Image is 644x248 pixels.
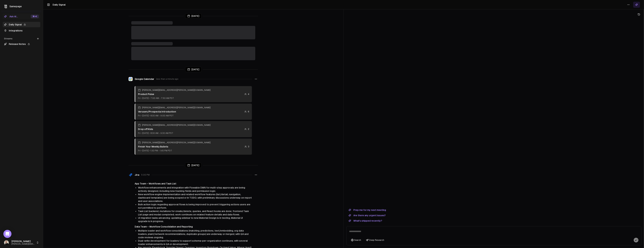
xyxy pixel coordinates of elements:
span: 6 [248,110,249,113]
div: [DATE] [185,67,202,72]
span: [PERSON_NAME] [11,240,35,243]
span: UI migration tasks advancing: updating sidebar to new Material Design is in testing, Material UI ... [138,217,243,223]
span: Dual-write development for loaders to support schema-per-organization continues, with several loa... [138,239,248,245]
a: Integrations [3,28,40,33]
div: ⌘ +K [31,15,39,18]
button: Deep Research [364,238,386,242]
h4: App Team – Workflows and Task List [135,182,252,185]
span: [PERSON_NAME][EMAIL_ADDRESS][PERSON_NAME][DOMAIN_NAME] [142,124,211,126]
div: Streams [3,36,40,41]
h4: Data Team – Workflow Consolidation and Reporting [135,225,252,228]
span: Samepage [9,5,22,8]
button: Are there any urgent issues? [346,213,388,217]
span: Google Calendar [135,77,154,81]
span: Workflow enhancements and integration with Flowable DMN for multi-step approvals are being active... [138,186,245,192]
span: less than a minute ago [156,78,178,80]
span: Multiple loader and workflow consolidations (matching, predictions, text/embedding, org data load... [138,229,249,239]
div: Fri • [DATE] • 1:30 PM - 1:45 PM PDT [138,149,211,152]
span: 5:00 PM [141,174,150,176]
div: [DATE] [185,13,202,18]
span: [PERSON_NAME][EMAIL_ADDRESS][PERSON_NAME][DOMAIN_NAME] [142,106,211,109]
div: Verusen/Prospecta introduction [138,110,211,113]
div: Finish Your Weekly Bullets [138,145,211,148]
span: New workflow engine implementation and related workflow features (list/detail, navigation, dashbo... [138,193,252,202]
span: Task List backend, mutations for create/delete, queries, and React hooks are done; frontend Task ... [138,210,249,216]
button: Ask AI...⌘+K [3,14,40,19]
span: Jira [135,173,139,177]
span: Bulk action logic regarding approval flows is being improved to prevent triggering actions users ... [138,203,250,209]
button: What's shipped recently? [346,219,384,223]
span: [PERSON_NAME][EMAIL_ADDRESS][PERSON_NAME][DOMAIN_NAME] [11,243,35,245]
button: Prep me for my next meeting [346,208,388,212]
div: Open Intercom Messenger [3,230,11,238]
h1: Daily Signal [53,3,66,6]
div: [DATE] [185,163,202,168]
img: Jira [129,173,133,177]
img: Google Calendar [129,77,133,81]
div: Product Pulse [138,92,211,96]
img: _image [4,240,9,245]
div: Drop off Kids [138,127,211,131]
span: [PERSON_NAME][EMAIL_ADDRESS][PERSON_NAME][DOMAIN_NAME] [142,89,211,91]
div: Fri • [DATE] • 8:30 AM - 9:00 AM PDT [138,114,211,117]
div: Fri • [DATE] • 8:30 AM - 9:30 AM PDT [138,132,211,135]
span: 2 [248,128,249,130]
button: [PERSON_NAME][PERSON_NAME][EMAIL_ADDRESS][PERSON_NAME][DOMAIN_NAME] [3,239,40,247]
a: Daily Signal [3,22,40,27]
div: Fri • [DATE] • 7:00 AM - 7:50 AM PDT [138,97,211,100]
span: 3 [248,145,249,148]
span: 4 [248,93,249,96]
a: Release Notes [3,41,40,47]
div: Ask AI... [4,15,18,18]
button: Search [349,238,363,242]
span: [PERSON_NAME][EMAIL_ADDRESS][PERSON_NAME][DOMAIN_NAME] [142,141,211,144]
